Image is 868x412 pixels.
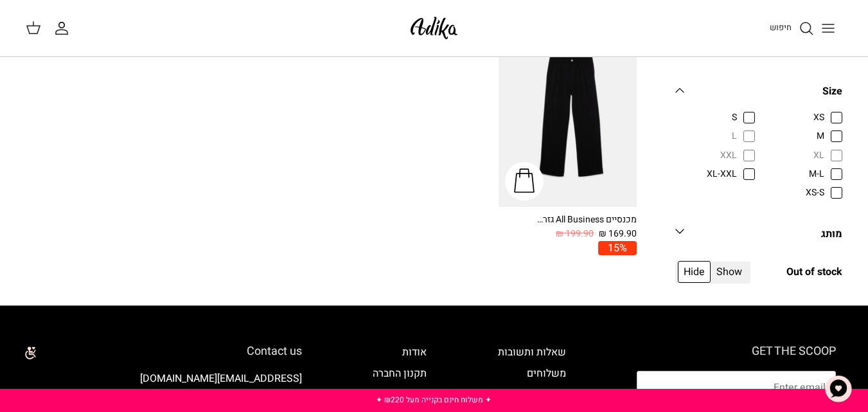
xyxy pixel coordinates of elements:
h6: Contact us [32,345,302,359]
span: L [732,130,737,143]
span: M [817,130,824,143]
a: מכנסיים All Business גזרה מחויטת [499,22,637,207]
span: S [732,111,737,124]
a: אודות [402,345,427,360]
span: XS [813,111,824,124]
span: XXL [720,149,737,162]
button: Toggle menu [814,14,842,42]
span: XS-S [806,186,824,199]
a: שאלות ותשובות [498,345,566,360]
a: [EMAIL_ADDRESS][DOMAIN_NAME] [140,371,302,386]
span: 199.90 ₪ [556,227,594,241]
span: XL [813,149,824,162]
div: Size [822,84,842,100]
a: 15% [598,241,637,255]
span: Hide [678,261,711,283]
a: חיפוש [770,21,814,36]
span: Out of stock [786,264,842,281]
a: מכנסיים All Business גזרה מחויטת 169.90 ₪ 199.90 ₪ [499,213,637,241]
a: מותג [675,224,842,253]
span: M-L [809,168,824,181]
span: XL-XXL [707,168,737,181]
a: ✦ משלוח חינם בקנייה מעל ₪220 ✦ [376,394,492,406]
a: תקנון החברה [373,366,427,381]
span: 169.90 ₪ [599,227,637,241]
span: Show [711,261,748,283]
img: Adika IL [407,13,461,43]
a: צור קשר [390,388,427,403]
img: accessibility_icon02.svg [10,335,45,370]
a: ביטול עסקה [516,388,566,403]
input: Email [637,371,836,404]
a: Size [675,82,842,111]
a: החשבון שלי [54,21,75,36]
span: חיפוש [770,21,792,33]
button: צ'אט [819,370,858,408]
h6: GET THE SCOOP [637,345,836,359]
span: 15% [598,241,637,255]
div: מותג [821,226,842,243]
a: משלוחים [527,366,566,381]
div: מכנסיים All Business גזרה מחויטת [534,213,637,227]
